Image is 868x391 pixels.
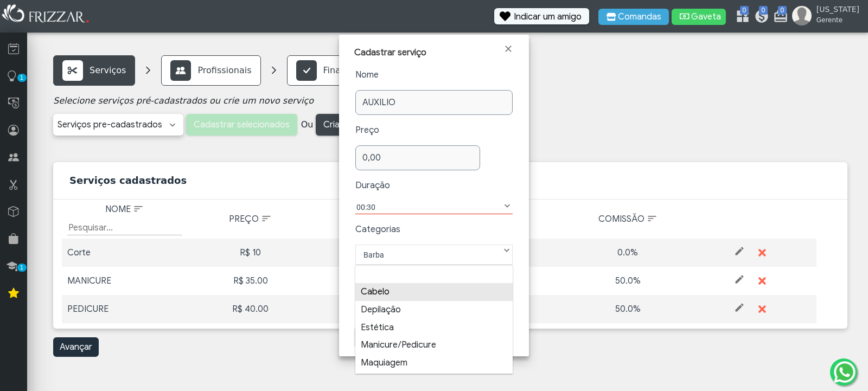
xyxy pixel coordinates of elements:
[756,298,772,320] button: ui-button
[53,95,314,106] i: Selecione serviços pré-cadastrados ou crie um novo serviço
[672,9,726,25] button: Gaveta
[355,223,513,236] label: Categorias
[319,303,434,316] div: Manicure/Pedicure
[618,12,661,21] span: Comandas
[355,201,501,214] label: 00:30
[319,246,434,259] div: Cabelo
[792,6,863,25] a: [US_STATE] Gerente
[67,246,182,259] div: Corte
[69,175,187,187] h5: Serviços cadastrados
[287,55,368,86] a: Finalizar
[763,245,764,261] span: ui-button
[355,301,513,319] li: Depilação
[67,274,182,287] div: MANICURE
[598,214,644,225] span: Comissão
[570,274,685,287] div: 50.0%
[778,6,787,15] span: 0
[570,303,685,316] div: 50.0%
[53,337,99,357] a: Avançar
[355,124,513,137] label: Preço
[105,204,131,215] span: Nome
[67,303,182,316] div: PEDICURE
[773,9,784,28] a: 0
[197,64,251,77] p: Profissionais
[754,9,765,28] a: 0
[355,354,513,372] li: Maquiagem
[354,46,426,59] span: Cadastrar serviço
[188,200,314,239] th: Preço: activate to sort column ascending
[319,274,434,287] div: Manicure/Pedicure
[355,283,513,301] li: Cabelo
[314,200,439,239] th: Categoria: activate to sort column ascending
[756,270,772,292] button: ui-button
[323,117,396,133] span: Criar novo serviço
[494,8,589,24] button: Indicar um amigo
[161,55,260,86] a: Profissionais
[90,64,126,77] p: Serviços
[355,179,513,192] label: Duração
[514,12,582,21] span: Indicar um amigo
[58,118,162,131] li: Serviços pre-cadastrados
[756,242,772,264] button: ui-button
[193,246,308,259] div: R$ 10
[763,273,764,289] span: ui-button
[316,114,404,136] button: Criar novo serviço
[193,274,308,287] div: R$ 35.00
[193,303,308,316] div: R$ 40.00
[323,64,359,77] p: Finalizar
[362,248,506,261] label: Barba
[565,200,691,239] th: Comissão: activate to sort column ascending
[355,372,513,390] li: Massagem
[62,200,188,239] th: Nome: activate to sort column ascending
[570,246,685,259] div: 0.0%
[503,43,514,54] a: Fechar
[740,6,749,15] span: 0
[229,214,259,225] span: Preço
[355,265,513,283] li: Barba
[763,301,764,317] span: ui-button
[832,359,858,385] img: whatsapp.png
[355,336,513,354] li: Manicure/Pedicure
[816,4,859,15] span: [US_STATE]
[598,9,669,25] button: Comandas
[301,119,314,130] span: Ou
[759,6,768,15] span: 0
[53,55,135,86] a: Serviços
[816,15,859,25] span: Gerente
[735,9,746,28] a: 0
[67,220,182,235] input: Pesquisar...
[691,12,718,21] span: Gaveta
[17,74,27,82] span: 1
[17,264,27,272] span: 1
[355,68,513,81] label: Nome
[355,319,513,337] li: Estética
